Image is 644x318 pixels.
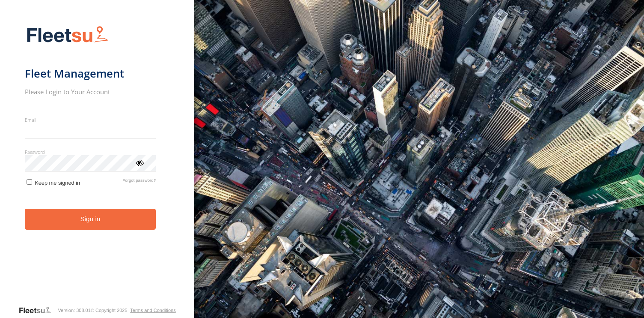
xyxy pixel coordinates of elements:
a: Visit our Website [18,306,58,315]
a: Terms and Conditions [130,308,175,313]
button: Sign in [25,209,156,230]
form: main [25,21,170,305]
label: Password [25,149,156,155]
span: Keep me signed in [35,180,80,186]
div: © Copyright 2025 - [91,308,176,313]
div: Version: 308.01 [58,308,90,313]
h1: Fleet Management [25,66,156,81]
label: Email [25,117,156,123]
a: Forgot password? [122,178,156,186]
img: Fleetsu [25,24,110,46]
div: ViewPassword [135,158,144,167]
h2: Please Login to Your Account [25,87,156,96]
input: Keep me signed in [27,179,32,185]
